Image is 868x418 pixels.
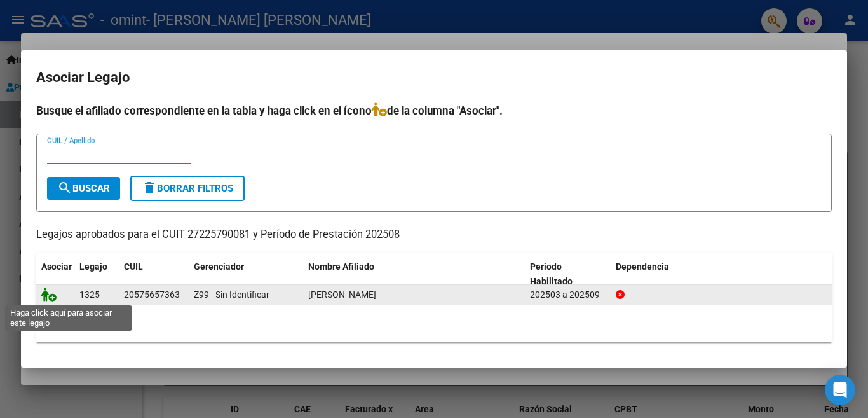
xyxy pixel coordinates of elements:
span: Legajo [79,261,107,272]
datatable-header-cell: Legajo [74,253,119,295]
datatable-header-cell: CUIL [119,253,189,295]
datatable-header-cell: Periodo Habilitado [525,253,611,295]
mat-icon: delete [142,180,157,195]
mat-icon: search [57,180,72,195]
datatable-header-cell: Gerenciador [189,253,303,295]
datatable-header-cell: Asociar [36,253,74,295]
span: Asociar [41,261,72,272]
div: 202503 a 202509 [530,288,606,302]
span: Gerenciador [194,261,244,272]
h4: Busque el afiliado correspondiente en la tabla y haga click en el ícono de la columna "Asociar". [36,102,832,119]
span: Nombre Afiliado [308,261,374,272]
div: Open Intercom Messenger [825,375,855,405]
span: Dependencia [616,261,669,272]
button: Buscar [47,177,120,200]
span: Buscar [57,183,110,194]
h2: Asociar Legajo [36,66,832,90]
p: Legajos aprobados para el CUIT 27225790081 y Período de Prestación 202508 [36,227,832,243]
datatable-header-cell: Dependencia [611,253,832,295]
button: Borrar Filtros [130,176,245,201]
span: CUIL [124,261,143,272]
span: Borrar Filtros [142,183,233,194]
span: 1325 [79,289,100,300]
span: DOLIANI BAUTISTA [308,289,376,300]
span: Periodo Habilitado [530,261,573,286]
div: 20575657363 [124,288,180,302]
span: Z99 - Sin Identificar [194,289,269,300]
datatable-header-cell: Nombre Afiliado [303,253,525,295]
div: 1 registros [36,310,832,342]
